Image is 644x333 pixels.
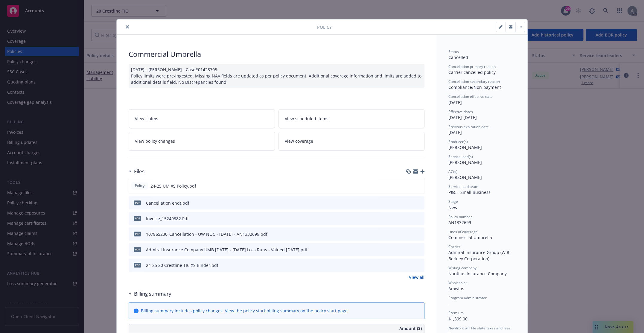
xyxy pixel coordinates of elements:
button: download file [407,262,412,268]
span: Cancellation secondary reason [448,79,500,84]
span: Pdf [134,216,141,221]
span: [DATE] [448,100,462,105]
button: preview file [417,200,422,206]
span: New [448,205,457,210]
span: Wholesaler [448,280,467,285]
button: preview file [417,231,422,237]
span: View claims [135,115,158,122]
span: Cancellation primary reason [448,64,496,69]
button: preview file [417,215,422,222]
span: pdf [134,232,141,236]
div: 24-25 20 Crestline TIC XS Binder.pdf [146,262,218,268]
span: Lines of coverage [448,229,478,234]
span: pdf [134,200,141,205]
span: Effective dates [448,109,473,114]
span: AC(s) [448,169,457,174]
div: Admiral Insurance Company UMB [DATE] - [DATE] Loss Runs - Valued [DATE].pdf [146,247,307,253]
span: [PERSON_NAME] [448,145,482,150]
button: download file [407,231,412,237]
a: policy start page [314,308,348,314]
span: - [448,301,450,306]
span: Program administrator [448,295,487,300]
button: download file [407,247,412,253]
span: Amwins [448,286,464,291]
div: Cancellation endt.pdf [146,200,189,206]
span: Nautilus Insurance Company [448,271,507,276]
button: download file [407,215,412,222]
span: Policy number [448,214,472,219]
span: View coverage [285,138,313,144]
span: Amount ($) [399,325,422,332]
span: P&C - Small Business [448,189,491,195]
div: Invoice_15249382.Pdf [146,215,189,222]
div: [DATE] - [DATE] [448,109,515,121]
a: View policy changes [129,132,275,150]
span: Producer(s) [448,139,468,144]
button: close [124,23,131,31]
button: download file [407,200,412,206]
span: View policy changes [135,138,175,144]
span: pdf [134,263,141,267]
span: Premium [448,310,464,315]
span: 24-25 UM XS Policy.pdf [150,183,196,189]
span: Policy [317,24,332,30]
a: View all [409,274,424,280]
div: [DATE] - [PERSON_NAME] - Case#01428705: Policy limits were pre-ingested. Missing NAV fields are u... [129,64,424,88]
div: Files [129,168,144,175]
span: Writing company [448,265,476,270]
span: [DATE] [448,130,462,135]
span: Service lead team [448,184,478,189]
button: preview file [417,247,422,253]
span: Compliance/Non-payment [448,84,501,90]
span: $1,399.00 [448,316,468,322]
span: Service lead(s) [448,154,473,159]
span: Cancellation effective date [448,94,493,99]
span: [PERSON_NAME] [448,174,482,180]
span: Carrier [448,244,460,249]
span: View scheduled items [285,115,328,122]
div: Commercial Umbrella [129,49,424,59]
div: Billing summary includes policy changes. View the policy start billing summary on the . [141,308,349,314]
button: preview file [416,183,422,189]
h3: Billing summary [134,290,171,298]
span: Cancelled [448,54,468,60]
span: pdf [134,247,141,252]
span: Previous expiration date [448,124,489,129]
span: Admiral Insurance Group (W.R. Berkley Corporation) [448,250,512,261]
span: Status [448,49,459,54]
span: Policy [134,183,146,188]
span: Carrier cancelled policy [448,69,496,75]
a: View coverage [278,132,425,150]
button: preview file [417,262,422,268]
div: Commercial Umbrella [448,234,515,241]
span: [PERSON_NAME] [448,159,482,165]
h3: Files [134,168,144,175]
a: View claims [129,109,275,128]
span: Newfront will file state taxes and fees [448,326,511,331]
span: Stage [448,199,458,204]
span: AN1332699 [448,220,471,225]
button: download file [407,183,412,189]
a: View scheduled items [278,109,425,128]
div: Billing summary [129,290,171,298]
div: 107865230_Cancellation - UW NOC - [DATE] - AN1332699.pdf [146,231,267,237]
